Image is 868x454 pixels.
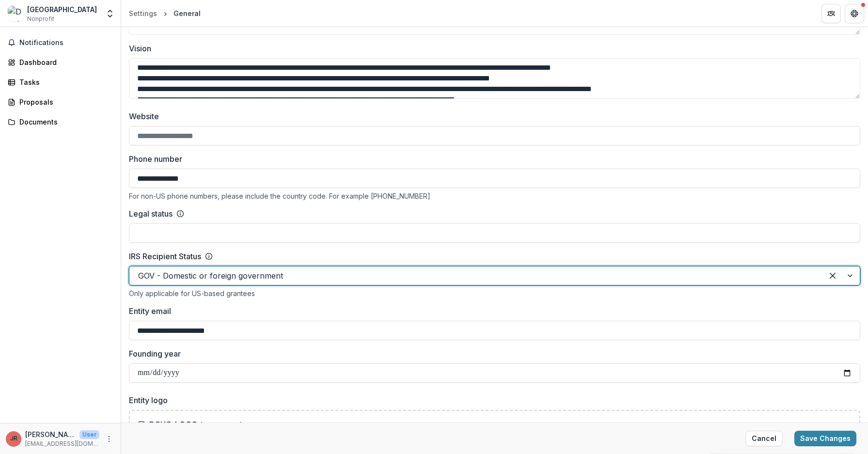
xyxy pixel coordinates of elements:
button: Get Help [845,4,864,23]
div: Tasks [19,77,109,87]
div: Dashboard [19,57,109,67]
span: Notifications [19,39,113,47]
div: Jessica Ricks [10,436,17,442]
button: Open entity switcher [103,4,117,23]
label: IRS Recipient Status [129,250,201,262]
a: Proposals [4,94,117,110]
button: More [103,433,115,445]
a: Tasks [4,74,117,90]
img: Dent County Health Center [8,6,23,21]
button: Save Changes [794,431,856,446]
div: General [174,8,201,18]
p: [PERSON_NAME] [25,429,76,439]
div: Proposals [19,97,109,107]
button: Partners [821,4,841,23]
a: Documents [4,114,117,130]
div: Settings [129,8,157,18]
div: Clear selected options [825,268,840,283]
p: DCHC_LOGO_transparent.png [149,419,258,430]
span: Nonprofit [27,15,54,23]
a: Settings [125,6,161,20]
div: Only applicable for US-based grantees [129,289,860,297]
label: Legal status [129,208,173,219]
a: Dashboard [4,54,117,70]
label: Entity email [129,305,854,317]
div: For non-US phone numbers, please include the country code. For example [PHONE_NUMBER] [129,192,860,200]
label: Phone number [129,153,854,165]
button: Cancel [745,431,783,446]
div: [GEOGRAPHIC_DATA] [27,4,97,15]
label: Founding year [129,348,854,360]
p: User [79,430,99,439]
div: Documents [19,117,109,127]
nav: breadcrumb [125,6,205,20]
label: Vision [129,43,854,54]
label: Website [129,110,854,122]
p: [EMAIL_ADDRESS][DOMAIN_NAME] [25,439,99,448]
button: Notifications [4,35,117,50]
label: Entity logo [129,394,854,406]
